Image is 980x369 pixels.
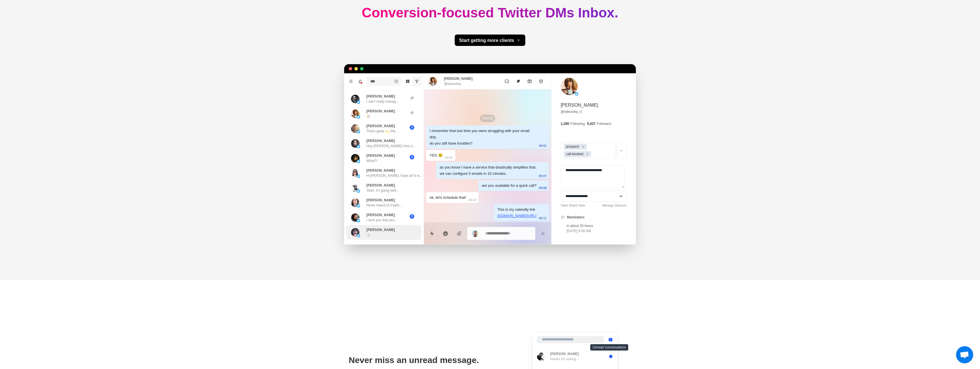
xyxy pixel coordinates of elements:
img: picture [351,154,360,163]
img: picture [351,110,360,118]
img: picture [351,169,360,177]
p: Following [570,121,585,126]
button: Mark as unread [501,76,513,87]
img: picture [351,95,360,103]
p: [DATE] [480,115,495,122]
img: picture [357,189,360,193]
button: Unpin [513,76,524,87]
div: call-booked [564,151,584,157]
p: Never heard of it befo... [366,203,402,208]
button: Add reminder [535,76,547,87]
p: 5,437 [587,121,596,126]
img: picture [351,213,360,222]
h1: Never miss an unread message. [349,355,518,365]
img: picture [357,219,360,222]
p: 09:01 [539,143,547,149]
div: are you available for a quick call? [482,183,536,189]
p: [PERSON_NAME] [366,183,395,188]
p: 09:05 [445,155,453,161]
button: Archive [524,76,535,87]
p: 09:07 [539,173,547,179]
p: [PERSON_NAME] [366,212,395,218]
img: picture [357,145,360,148]
img: picture [472,230,479,237]
a: Open chat [956,346,973,363]
button: Reply with AI [440,228,451,239]
img: picture [357,204,360,208]
p: Followers [597,121,611,126]
img: picture [351,139,360,148]
p: [PERSON_NAME] [366,227,395,232]
span: 2 [410,155,414,159]
p: 🎉 [366,114,371,119]
p: Hi [PERSON_NAME], hope all is w... [366,173,422,178]
img: picture [357,234,360,237]
h2: Conversion-focused Twitter DMs Inbox. [362,5,618,21]
p: [PERSON_NAME] [366,109,395,114]
p: Hey [PERSON_NAME]! how a... [366,143,415,149]
p: [PERSON_NAME] [366,168,395,173]
p: 09:08 [539,185,547,191]
img: picture [357,100,360,104]
span: 3 [410,125,414,130]
p: Reminders [567,215,585,220]
button: Remove search [391,76,402,87]
div: Remove call-booked [584,151,591,157]
div: I remember that last time you were struggling with your email drip. do you still have troubles? [430,128,536,147]
p: [PERSON_NAME] [366,94,395,99]
p: ;-) [366,232,369,238]
p: [PERSON_NAME] [366,123,395,129]
p: 1,290 [561,121,569,126]
div: ok, let's schedule that! [430,194,466,201]
button: Show unread conversations [412,77,421,86]
div: as you know I have a service that drastically simplifies that. we can configure 5 emails in 15 mi... [440,164,536,177]
button: Quick replies [426,228,438,239]
p: That's great 🙌 Ple... [366,129,398,134]
div: YES 😢 [430,152,443,159]
p: [PERSON_NAME] [366,153,395,158]
button: Start getting more clients [455,35,526,46]
p: [PERSON_NAME] [444,76,473,81]
p: [PERSON_NAME] [366,138,395,143]
p: I can't really manag... [366,99,399,104]
a: Open Board View [561,203,585,208]
a: @inboxshq [561,109,582,114]
p: 09:10 [469,197,477,203]
div: prospect [564,144,580,150]
div: Remove prospect [580,144,586,150]
p: @inboxshq [444,81,461,86]
button: Add media [454,228,465,239]
img: picture [357,115,360,119]
img: picture [351,184,360,192]
span: 2 [410,214,414,219]
button: Board View [403,77,412,86]
button: Menu [346,77,356,86]
img: picture [561,78,578,95]
img: picture [351,124,360,133]
p: [PERSON_NAME] [366,198,395,203]
img: picture [357,160,360,163]
p: in about 20 hours [567,223,593,228]
img: picture [357,175,360,178]
p: [DATE] 9:00 AM [567,228,593,234]
div: This is my calendly link [497,206,536,219]
img: picture [351,228,360,237]
img: picture [428,77,437,86]
img: picture [575,92,578,96]
p: [DOMAIN_NAME][URL] [497,213,536,219]
a: Manage Statuses [602,203,627,208]
p: I sent you that pict... [366,218,397,223]
p: [PERSON_NAME] [561,102,598,109]
p: 09:11 [539,215,547,221]
button: Notifications [356,77,365,86]
button: Send message [538,228,549,239]
img: picture [357,130,360,133]
img: picture [351,198,360,207]
p: Yeah, it's going well... [366,188,399,193]
p: What?! [366,158,377,163]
